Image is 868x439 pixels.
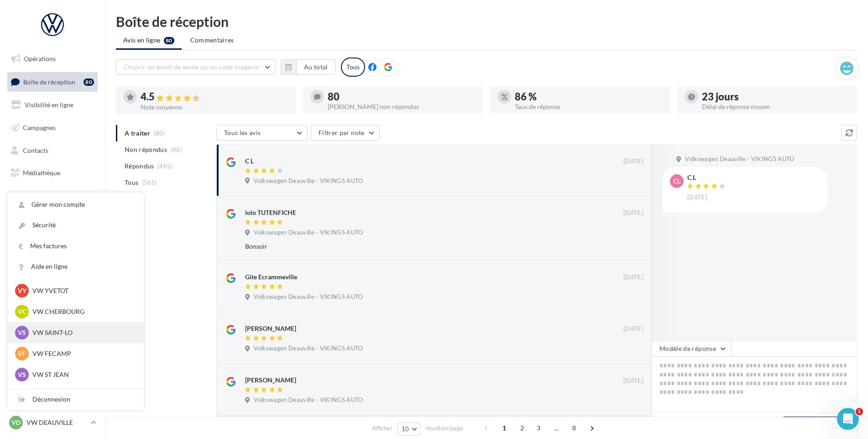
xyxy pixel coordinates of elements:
div: Bonsoir [245,242,584,251]
a: Opérations [5,49,99,68]
div: C L [245,157,254,166]
span: Contacts [23,146,48,154]
button: Tous les avis [216,125,308,141]
button: Au total [281,59,336,75]
button: 10 [397,423,421,435]
a: Aide en ligne [8,256,144,277]
span: 8 [567,421,581,435]
div: Délai de réponse moyen [702,104,850,110]
span: Calendrier [23,192,53,199]
button: Au total [296,59,336,75]
a: Boîte de réception80 [5,72,99,92]
div: 86 % [515,92,663,102]
span: CL [673,177,680,186]
div: Tous [341,57,365,77]
span: [DATE] [623,157,643,166]
span: 2 [515,421,529,435]
span: 1 [497,421,512,435]
div: 23 jours [702,92,850,102]
span: ... [549,421,564,435]
span: [DATE] [687,193,707,202]
a: Contacts [5,141,99,160]
span: Boîte de réception [23,78,75,85]
span: Commentaires [190,36,234,45]
div: Déconnexion [8,389,144,410]
span: VC [18,307,26,316]
span: Volkswagen Deauville - VIKINGS AUTO [254,293,363,301]
div: 80 [84,78,94,86]
span: [DATE] [623,377,643,385]
span: (565) [142,179,157,186]
p: VW FECAMP [32,349,133,358]
span: Campagnes [23,124,56,131]
button: Filtrer par note [311,125,380,141]
button: Modèle de réponse [652,341,731,356]
span: Médiathèque [23,169,60,177]
div: 80 [328,92,476,102]
p: VW SAINT-LO [32,328,133,337]
span: VF [18,349,26,358]
span: résultats/page [425,424,463,433]
a: Campagnes [5,118,99,137]
p: VW ST JEAN [32,370,133,379]
div: [PERSON_NAME] non répondus [328,104,476,110]
a: Mes factures [8,236,144,256]
span: 3 [531,421,546,435]
div: Taux de réponse [515,104,663,110]
span: Choisir un point de vente ou un code magasin [124,63,259,71]
span: VS [18,328,26,337]
div: 4.5 [141,92,288,102]
span: Tous les avis [224,129,261,136]
span: Volkswagen Deauville - VIKINGS AUTO [254,345,363,353]
p: VW YVETOT [32,286,133,295]
span: Opérations [24,55,56,63]
span: [DATE] [623,273,643,282]
span: Volkswagen Deauville - VIKINGS AUTO [254,396,363,404]
div: lolo TUTENFICHE [245,208,296,217]
a: Gérer mon compte [8,194,144,215]
div: Note moyenne [141,104,288,110]
span: Volkswagen Deauville - VIKINGS AUTO [254,229,363,237]
div: C L [687,174,727,181]
p: VW DEAUVILLE [26,418,87,427]
a: VD VW DEAUVILLE [7,414,98,431]
p: VW CHERBOURG [32,307,133,316]
span: 1 [856,408,863,415]
span: VY [18,286,26,295]
span: Volkswagen Deauville - VIKINGS AUTO [254,177,363,185]
div: [PERSON_NAME] [245,324,296,333]
span: (485) [157,162,173,170]
span: Non répondus [125,145,167,154]
span: [DATE] [623,209,643,217]
div: [PERSON_NAME] [245,376,296,385]
span: 10 [402,425,409,433]
a: Médiathèque [5,163,99,183]
span: Visibilité en ligne [25,101,73,109]
span: Volkswagen Deauville - VIKINGS AUTO [685,155,794,163]
span: Tous [125,178,138,187]
span: VD [11,418,21,427]
span: VS [18,370,26,379]
a: Campagnes DataOnDemand [5,239,99,266]
a: Visibilité en ligne [5,95,99,115]
div: Gite Ecrammeville [245,272,297,282]
a: Sécurité [8,215,144,235]
span: Répondus [125,162,154,171]
span: (80) [171,146,182,153]
button: Choisir un point de vente ou un code magasin [116,59,276,75]
a: Calendrier [5,186,99,205]
span: [DATE] [623,325,643,333]
span: Afficher [372,424,392,433]
div: Boîte de réception [116,15,857,28]
iframe: Intercom live chat [837,408,859,430]
a: PLV et print personnalisable [5,209,99,236]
